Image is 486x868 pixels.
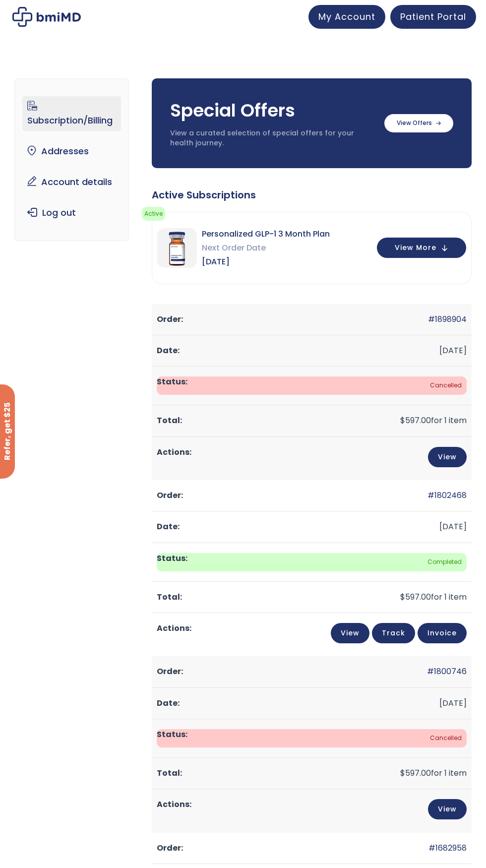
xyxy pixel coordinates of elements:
[318,10,375,23] span: My Account
[418,623,467,643] a: Invoice
[400,591,431,603] span: 597.00
[439,521,467,532] time: [DATE]
[400,767,431,779] span: 597.00
[400,767,405,779] span: $
[428,842,467,854] a: #1682958
[157,553,467,571] span: Completed
[400,415,431,426] span: 597.00
[428,799,467,819] a: View
[170,128,374,148] p: View a curated selection of special offers for your health journey.
[152,405,472,436] td: for 1 item
[372,623,415,643] a: Track
[152,188,472,202] div: Active Subscriptions
[427,490,467,501] a: #1802468
[331,623,369,643] a: View
[202,255,330,269] span: [DATE]
[170,98,374,123] h3: Special Offers
[377,238,466,258] button: View More
[400,591,405,603] span: $
[428,313,467,325] a: #1898904
[22,202,121,223] a: Log out
[428,447,467,467] a: View
[157,376,467,395] span: Cancelled
[439,697,467,709] time: [DATE]
[22,141,121,162] a: Addresses
[395,245,436,251] span: View More
[202,227,330,241] span: Personalized GLP-1 3 Month Plan
[14,78,128,241] nav: Account pages
[439,345,467,356] time: [DATE]
[152,758,472,789] td: for 1 item
[22,172,121,192] a: Account details
[142,207,165,221] span: active
[202,241,330,255] span: Next Order Date
[22,96,121,131] a: Subscription/Billing
[427,666,467,677] a: #1800746
[12,7,81,27] img: My account
[152,582,472,613] td: for 1 item
[400,10,466,23] span: Patient Portal
[400,415,405,426] span: $
[308,5,385,29] a: My Account
[157,228,197,268] img: Personalized GLP-1 3 Month Plan
[157,729,467,747] span: Cancelled
[390,5,476,29] a: Patient Portal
